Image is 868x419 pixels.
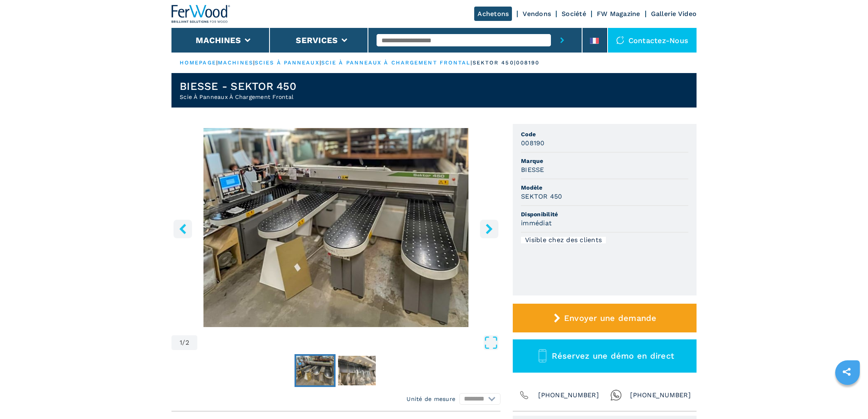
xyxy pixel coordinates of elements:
[180,60,216,66] a: HOMEPAGE
[171,128,500,327] img: Scie À Panneaux À Chargement Frontal BIESSE SEKTOR 450
[516,59,540,66] p: 008190
[295,354,336,387] button: Go to Slide 1
[185,339,189,346] span: 2
[513,304,697,332] button: Envoyer une demande
[171,354,500,387] nav: Thumbnail Navigation
[616,36,624,44] img: Contactez-nous
[199,335,498,350] button: Open Fullscreen
[180,339,182,346] span: 1
[473,59,516,66] p: sektor 450 |
[216,60,218,66] span: |
[255,60,320,66] a: scies à panneaux
[651,10,697,18] a: Gallerie Video
[296,35,338,45] button: Services
[562,10,586,18] a: Société
[521,237,606,243] div: Visible chez des clients
[182,339,185,346] span: /
[171,5,231,23] img: Ferwood
[521,165,544,174] h3: BIESSE
[523,10,551,18] a: Vendons
[480,220,498,238] button: right-button
[513,339,697,373] button: Réservez une démo en direct
[597,10,640,18] a: FW Magazine
[519,389,530,401] img: Phone
[836,362,857,382] a: sharethis
[336,354,377,387] button: Go to Slide 2
[174,220,192,238] button: left-button
[521,183,688,192] span: Modèle
[407,395,455,403] em: Unité de mesure
[521,130,688,138] span: Code
[338,356,376,385] img: 1999174c55224d17d7e68a192e3cc1e0
[538,389,599,401] span: [PHONE_NUMBER]
[471,60,472,66] span: |
[552,351,674,361] span: Réservez une démo en direct
[608,28,697,53] div: Contactez-nous
[521,210,688,218] span: Disponibilité
[474,7,512,21] a: Achetons
[521,192,562,201] h3: SEKTOR 450
[180,93,296,101] h2: Scie À Panneaux À Chargement Frontal
[610,389,622,401] img: Whatsapp
[253,60,255,66] span: |
[521,138,545,148] h3: 008190
[320,60,321,66] span: |
[564,313,657,323] span: Envoyer une demande
[630,389,691,401] span: [PHONE_NUMBER]
[521,157,688,165] span: Marque
[180,80,296,93] h1: BIESSE - SEKTOR 450
[551,28,573,53] button: submit-button
[296,356,334,385] img: 9829c917a8491c052b72ade523df7038
[521,218,552,228] h3: immédiat
[171,128,500,327] div: Go to Slide 1
[196,35,241,45] button: Machines
[321,60,471,66] a: scie à panneaux à chargement frontal
[218,60,253,66] a: machines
